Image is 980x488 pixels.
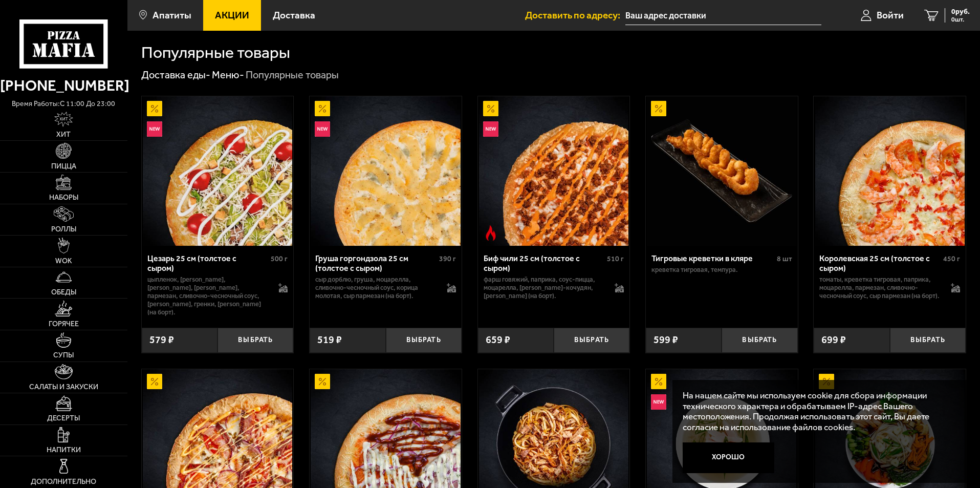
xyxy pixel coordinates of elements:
div: Популярные товары [246,69,339,82]
span: 510 г [607,254,624,263]
h1: Популярные товары [141,45,290,61]
button: Выбрать [890,328,966,353]
span: 659 ₽ [486,335,510,345]
img: Острое блюдо [483,225,498,241]
div: Биф чили 25 см (толстое с сыром) [484,253,605,273]
p: фарш говяжий, паприка, соус-пицца, моцарелла, [PERSON_NAME]-кочудян, [PERSON_NAME] (на борт). [484,275,605,300]
a: АкционныйНовинкаОстрое блюдоБиф чили 25 см (толстое с сыром) [478,96,630,246]
span: 699 ₽ [821,335,846,345]
span: Супы [53,352,74,359]
span: Горячее [49,321,79,328]
img: Акционный [483,101,498,116]
button: Хорошо [683,442,775,473]
a: АкционныйНовинкаГруша горгондзола 25 см (толстое с сыром) [310,96,462,246]
img: Биф чили 25 см (толстое с сыром) [479,96,628,246]
span: 0 шт. [951,16,970,23]
span: Акции [215,10,249,20]
img: Королевская 25 см (толстое с сыром) [815,96,965,246]
a: АкционныйНовинкаЦезарь 25 см (толстое с сыром) [142,96,294,246]
span: Хит [56,131,71,138]
div: Тигровые креветки в кляре [651,253,774,263]
div: Цезарь 25 см (толстое с сыром) [147,253,269,273]
p: томаты, креветка тигровая, паприка, моцарелла, пармезан, сливочно-чесночный соус, сыр пармезан (н... [819,275,941,300]
p: цыпленок, [PERSON_NAME], [PERSON_NAME], [PERSON_NAME], пармезан, сливочно-чесночный соус, [PERSON... [147,275,269,316]
img: Новинка [147,121,162,137]
span: Наборы [49,194,78,201]
a: АкционныйТигровые креветки в кляре [646,96,798,246]
a: Меню- [212,69,244,81]
span: Десерты [47,415,80,422]
img: Акционный [651,101,666,116]
span: 579 ₽ [149,335,174,345]
img: Новинка [483,121,498,137]
span: Обеды [51,289,76,296]
img: Акционный [651,374,666,389]
span: WOK [55,258,72,265]
span: 0 руб. [951,8,970,15]
button: Выбрать [386,328,462,353]
span: Войти [877,10,904,20]
button: Выбрать [554,328,629,353]
span: Апатиты [153,10,191,20]
img: Новинка [651,394,666,410]
span: 500 г [271,254,288,263]
input: Ваш адрес доставки [625,6,821,25]
span: Напитки [47,447,81,454]
span: Дополнительно [31,478,96,485]
span: 450 г [943,254,960,263]
button: Выбрать [217,328,293,353]
span: 390 г [439,254,456,263]
span: Доставка [273,10,315,20]
img: Акционный [147,374,162,389]
span: 8 шт [777,254,792,263]
span: 519 ₽ [317,335,342,345]
span: Доставить по адресу: [525,10,625,20]
p: На нашем сайте мы используем cookie для сбора информации технического характера и обрабатываем IP... [683,390,950,433]
div: Груша горгондзола 25 см (толстое с сыром) [315,253,437,273]
span: Салаты и закуски [29,384,98,391]
a: Королевская 25 см (толстое с сыром) [814,96,966,246]
span: 599 ₽ [654,335,678,345]
img: Цезарь 25 см (толстое с сыром) [143,96,292,246]
button: Выбрать [722,328,797,353]
span: Пицца [51,163,76,170]
img: Груша горгондзола 25 см (толстое с сыром) [311,96,460,246]
img: Акционный [315,101,330,116]
img: Акционный [147,101,162,116]
img: Новинка [315,121,330,137]
p: креветка тигровая, темпура. [651,266,792,274]
a: Доставка еды- [141,69,210,81]
span: Роллы [51,226,76,233]
div: Королевская 25 см (толстое с сыром) [819,253,941,273]
img: Тигровые креветки в кляре [647,96,796,246]
p: сыр дорблю, груша, моцарелла, сливочно-чесночный соус, корица молотая, сыр пармезан (на борт). [315,275,437,300]
img: Акционный [819,374,834,389]
img: Акционный [315,374,330,389]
